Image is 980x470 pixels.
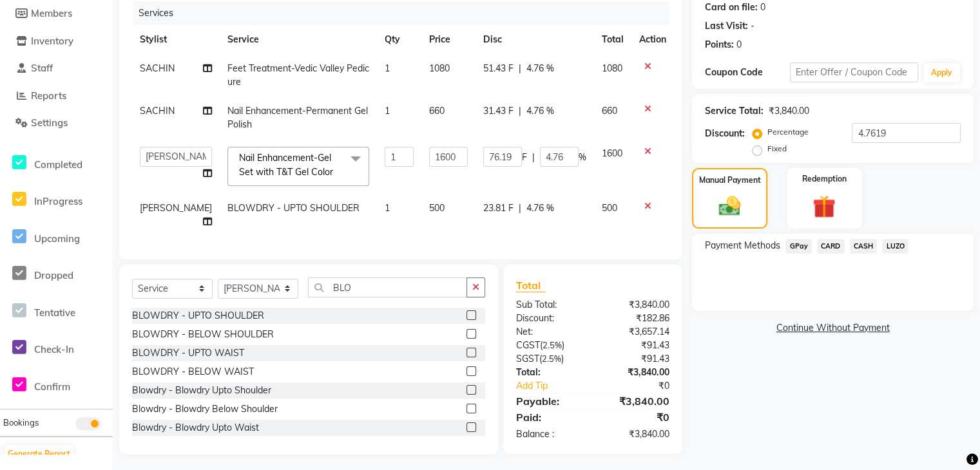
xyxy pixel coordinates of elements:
[140,105,175,117] span: SACHIN
[519,104,521,118] span: |
[593,312,679,325] div: ₹182.86
[516,279,546,292] span: Total
[220,25,377,54] th: Service
[602,62,622,74] span: 1080
[133,1,679,25] div: Services
[516,353,539,364] span: SGST
[31,62,53,74] span: Staff
[429,62,450,74] span: 1080
[140,202,212,214] span: [PERSON_NAME]
[31,7,72,19] span: Members
[760,1,765,14] div: 0
[3,116,110,131] a: Settings
[3,6,110,21] a: Members
[31,89,66,102] span: Reports
[882,239,908,254] span: LUZO
[593,339,679,352] div: ₹91.43
[805,193,843,221] img: _gift.svg
[542,353,561,364] span: 2.5%
[579,151,586,164] span: %
[421,25,476,54] th: Price
[132,25,220,54] th: Stylist
[705,19,748,33] div: Last Visit:
[602,147,622,159] span: 1600
[705,38,734,52] div: Points:
[506,312,593,325] div: Discount:
[769,104,809,118] div: ₹3,840.00
[5,445,73,463] button: Generate Report
[132,402,278,416] div: Blowdry - Blowdry Below Shoulder
[429,202,445,214] span: 500
[506,325,593,339] div: Net:
[227,105,368,130] span: Nail Enhancement-Permanent Gel Polish
[712,194,747,219] img: _cash.svg
[736,38,742,52] div: 0
[132,328,274,341] div: BLOWDRY - BELOW SHOULDER
[132,421,259,435] div: Blowdry - Blowdry Upto Waist
[522,151,527,164] span: F
[705,66,790,79] div: Coupon Code
[526,104,554,118] span: 4.76 %
[802,173,847,185] label: Redemption
[751,19,754,33] div: -
[817,239,845,254] span: CARD
[705,239,780,252] span: Payment Methods
[543,340,562,350] span: 2.5%
[506,379,608,393] a: Add Tip
[385,62,390,74] span: 1
[377,25,421,54] th: Qty
[239,152,333,177] span: Nail Enhancement-Gel Set with T&T Gel Color
[705,127,745,140] div: Discount:
[698,174,760,186] label: Manual Payment
[526,62,554,75] span: 4.76 %
[519,202,521,215] span: |
[695,321,971,335] a: Continue Without Payment
[593,428,679,441] div: ₹3,840.00
[308,277,467,297] input: Search or Scan
[602,105,617,117] span: 660
[34,158,82,171] span: Completed
[631,25,674,54] th: Action
[385,202,390,214] span: 1
[34,343,74,355] span: Check-In
[3,89,110,104] a: Reports
[593,409,679,425] div: ₹0
[526,202,554,215] span: 4.76 %
[594,25,631,54] th: Total
[333,166,339,178] a: x
[429,105,445,117] span: 660
[705,104,764,118] div: Service Total:
[506,393,593,409] div: Payable:
[705,1,758,14] div: Card on file:
[132,346,244,360] div: BLOWDRY - UPTO WAIST
[227,62,369,88] span: Feet Treatment-Vedic Valley Pedicure
[3,61,110,76] a: Staff
[132,384,271,397] div: Blowdry - Blowdry Upto Shoulder
[593,298,679,312] div: ₹3,840.00
[506,366,593,379] div: Total:
[785,239,812,254] span: GPay
[34,381,70,393] span: Confirm
[31,35,73,47] span: Inventory
[506,298,593,312] div: Sub Total:
[3,417,39,428] span: Bookings
[31,117,68,129] span: Settings
[506,352,593,366] div: ( )
[850,239,878,254] span: CASH
[506,409,593,425] div: Paid:
[602,202,617,214] span: 500
[132,365,254,379] div: BLOWDRY - BELOW WAIST
[483,104,514,118] span: 31.43 F
[140,62,175,74] span: SACHIN
[923,63,960,82] button: Apply
[593,366,679,379] div: ₹3,840.00
[516,339,540,351] span: CGST
[506,339,593,352] div: ( )
[483,202,514,215] span: 23.81 F
[227,202,360,214] span: BLOWDRY - UPTO SHOULDER
[519,62,521,75] span: |
[3,34,110,49] a: Inventory
[476,25,594,54] th: Disc
[132,309,264,323] div: BLOWDRY - UPTO SHOULDER
[593,325,679,339] div: ₹3,657.14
